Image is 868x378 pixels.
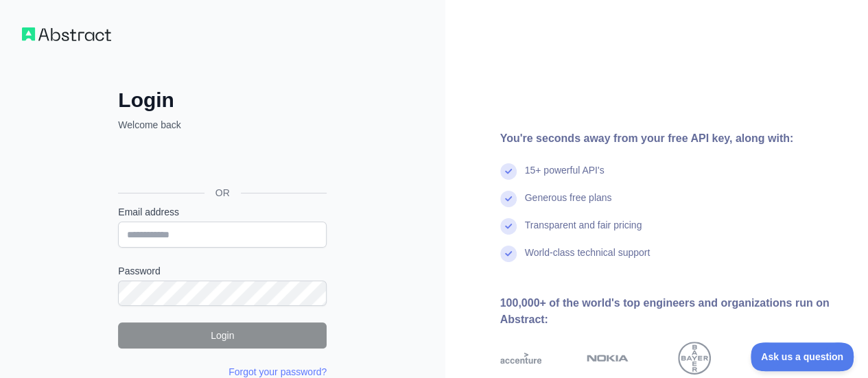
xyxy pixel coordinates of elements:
img: nokia [587,342,629,375]
img: Workflow [22,27,111,41]
img: check mark [500,191,517,207]
a: Forgot your password? [228,366,327,377]
div: Transparent and fair pricing [525,218,642,246]
iframe: Sign in with Google Button [111,147,331,177]
div: 100,000+ of the world's top engineers and organizations run on Abstract: [500,295,847,328]
p: Welcome back [118,118,327,132]
div: You're seconds away from your free API key, along with: [500,130,847,147]
img: bayer [678,342,711,375]
img: google [760,342,802,375]
img: accenture [500,342,542,375]
h2: Login [118,88,327,113]
div: World-class technical support [525,246,650,273]
img: check mark [500,163,517,180]
img: check mark [500,218,517,235]
button: Login [118,322,327,349]
div: 15+ powerful API's [525,163,605,191]
iframe: Toggle Customer Support [751,342,854,371]
span: OR [204,186,241,200]
label: Email address [118,205,327,219]
img: check mark [500,246,517,262]
div: Generous free plans [525,191,612,218]
label: Password [118,264,327,278]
